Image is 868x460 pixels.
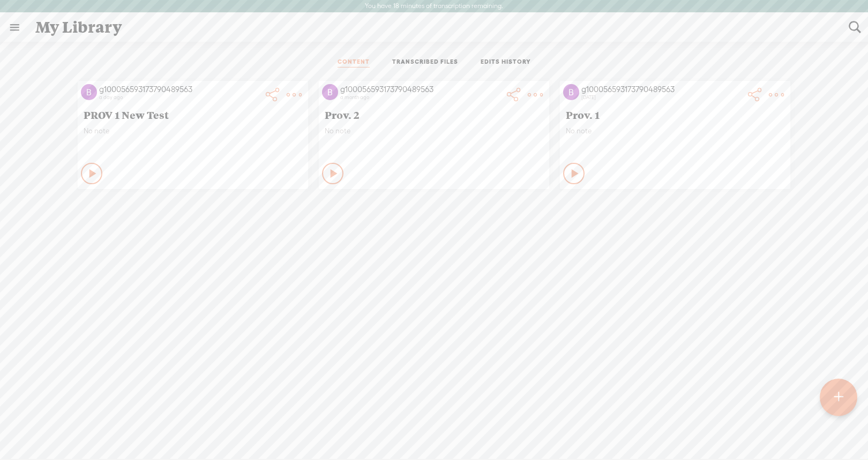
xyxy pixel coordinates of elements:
[340,84,501,95] div: g100056593173790489563
[581,94,742,101] div: [DATE]
[392,58,458,67] a: TRANSCRIBED FILES
[325,126,543,135] span: No note
[28,13,841,41] div: My Library
[566,126,784,135] span: No note
[84,126,302,135] span: No note
[322,84,338,100] img: http%3A%2F%2Fres.cloudinary.com%2Ftrebble-fm%2Fimage%2Fupload%2Fv1752073307%2Fcom.trebble.trebble...
[99,84,260,95] div: g100056593173790489563
[365,2,503,11] label: You have 18 minutes of transcription remaining.
[340,94,501,101] div: a month ago
[566,108,784,121] span: Prov. 1
[325,108,543,121] span: Prov. 2
[563,84,579,100] img: http%3A%2F%2Fres.cloudinary.com%2Ftrebble-fm%2Fimage%2Fupload%2Fv1752073307%2Fcom.trebble.trebble...
[99,94,260,101] div: a day ago
[581,84,742,95] div: g100056593173790489563
[338,58,370,67] a: CONTENT
[481,58,531,67] a: EDITS HISTORY
[81,84,97,100] img: http%3A%2F%2Fres.cloudinary.com%2Ftrebble-fm%2Fimage%2Fupload%2Fv1752073307%2Fcom.trebble.trebble...
[84,108,302,121] span: PROV 1 New Test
